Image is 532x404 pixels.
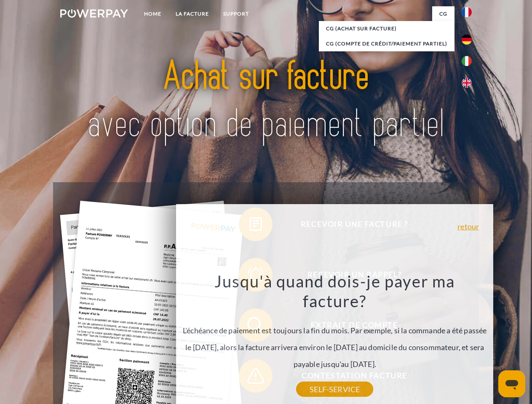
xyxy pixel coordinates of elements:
[319,21,454,36] a: CG (achat sur facture)
[462,56,472,66] img: it
[60,9,128,18] img: logo-powerpay-white.svg
[296,382,373,397] a: SELF-SERVICE
[216,6,256,21] a: Support
[181,271,489,389] div: L'échéance de paiement est toujours la fin du mois. Par exemple, si la commande a été passée le [...
[181,271,489,311] h3: Jusqu'à quand dois-je payer ma facture?
[462,35,472,45] img: de
[137,6,168,21] a: Home
[498,370,525,397] iframe: Button to launch messaging window
[432,6,454,21] a: CG
[319,36,454,51] a: CG (Compte de crédit/paiement partiel)
[168,6,216,21] a: LA FACTURE
[462,78,472,88] img: en
[462,7,472,17] img: fr
[457,223,479,230] a: retour
[80,40,452,161] img: title-powerpay_fr.svg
